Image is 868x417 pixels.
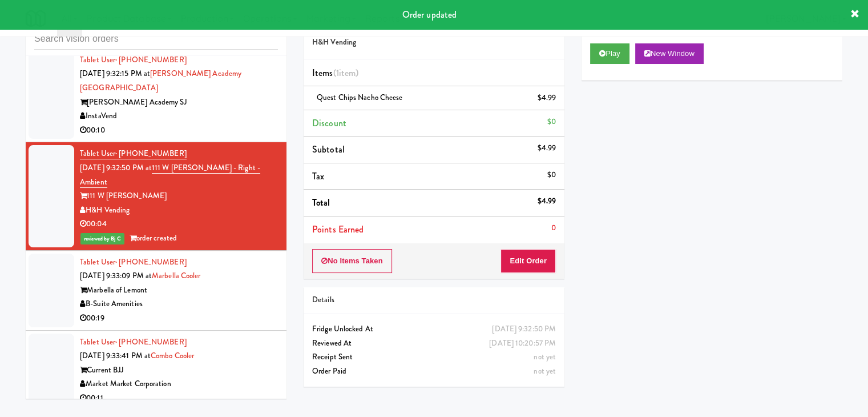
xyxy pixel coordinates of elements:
a: Tablet User· [PHONE_NUMBER] [80,54,187,65]
li: Tablet User· [PHONE_NUMBER][DATE] 9:33:41 PM atCombo CoolerCurrent BJJMarket Market Corporation00:11 [26,331,286,411]
span: reviewed by Bj C [80,233,124,244]
div: 00:10 [80,123,278,138]
input: Search vision orders [34,29,278,50]
div: $0 [547,168,556,182]
span: · [PHONE_NUMBER] [115,54,187,65]
span: [DATE] 9:33:41 PM at [80,350,151,361]
div: Marbella of Lemont [80,283,278,298]
div: InstaVend [80,109,278,123]
span: not yet [534,366,556,376]
div: Current BJJ [80,363,278,378]
h5: H&H Vending [312,38,556,47]
span: [DATE] 9:32:50 PM at [80,162,152,173]
div: 00:04 [80,217,278,231]
div: 111 W [PERSON_NAME] [80,189,278,203]
button: New Window [635,43,704,64]
div: $4.99 [538,194,556,209]
div: Fridge Unlocked At [312,322,556,336]
a: [PERSON_NAME] Academy [GEOGRAPHIC_DATA] [80,68,241,93]
div: Order Paid [312,364,556,379]
a: Tablet User· [PHONE_NUMBER] [80,256,187,267]
a: Marbella Cooler [152,270,201,281]
div: Reviewed At [312,336,556,351]
div: 00:11 [80,391,278,406]
span: · [PHONE_NUMBER] [115,336,187,347]
div: $4.99 [538,141,556,155]
span: · [PHONE_NUMBER] [115,256,187,267]
span: Order updated [402,8,457,21]
li: Tablet User· [PHONE_NUMBER][DATE] 9:32:50 PM at111 W [PERSON_NAME] - Right - Ambient111 W [PERSON... [26,142,286,250]
li: Tablet User· [PHONE_NUMBER][DATE] 9:32:15 PM at[PERSON_NAME] Academy [GEOGRAPHIC_DATA][PERSON_NAM... [26,49,286,143]
div: 0 [551,221,556,235]
div: [PERSON_NAME] Academy SJ [80,95,278,110]
div: H&H Vending [80,203,278,218]
span: not yet [534,351,556,362]
a: Tablet User· [PHONE_NUMBER] [80,148,187,159]
div: Market Market Corporation [80,377,278,391]
button: No Items Taken [312,249,392,273]
span: Total [312,196,330,209]
span: · [PHONE_NUMBER] [115,148,187,159]
div: $4.99 [538,91,556,105]
li: Tablet User· [PHONE_NUMBER][DATE] 9:33:09 PM atMarbella CoolerMarbella of LemontB-Suite Amenities... [26,251,286,331]
span: [DATE] 9:33:09 PM at [80,270,152,281]
span: [DATE] 9:32:15 PM at [80,68,150,79]
span: Points Earned [312,223,364,236]
span: Tax [312,170,324,183]
a: Combo Cooler [151,350,194,361]
span: (1 ) [333,66,359,79]
div: 00:19 [80,311,278,326]
button: Edit Order [500,249,556,273]
div: [DATE] 10:20:57 PM [489,336,556,351]
div: Details [312,293,556,307]
a: 111 W [PERSON_NAME] - Right - Ambient [80,162,260,188]
span: Subtotal [312,143,345,156]
span: Quest Chips Nacho Cheese [317,92,402,103]
div: Receipt Sent [312,350,556,364]
div: B-Suite Amenities [80,297,278,311]
a: Tablet User· [PHONE_NUMBER] [80,336,187,347]
span: Discount [312,117,346,130]
div: $0 [547,115,556,129]
span: Items [312,66,358,79]
ng-pluralize: item [339,66,356,79]
span: order created [130,232,177,243]
button: Play [590,43,629,64]
div: [DATE] 9:32:50 PM [492,322,556,336]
